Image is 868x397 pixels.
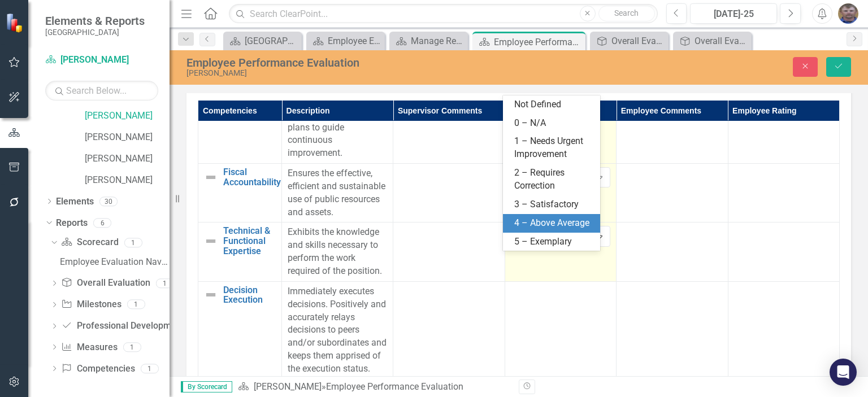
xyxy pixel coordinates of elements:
[514,98,593,111] div: Not Defined
[45,81,158,101] input: Search Below...
[514,117,593,130] div: 0 – N/A
[223,285,276,305] a: Decision Execution
[328,34,382,48] div: Employee Evaluation Navigation
[45,28,145,37] small: [GEOGRAPHIC_DATA]
[85,152,170,165] a: [PERSON_NAME]
[204,234,218,248] img: Not Defined
[326,381,463,392] div: Employee Performance Evaluation
[223,167,281,187] a: Fiscal Accountability
[61,363,134,376] a: Competencies
[45,14,145,28] span: Elements & Reports
[123,342,141,352] div: 1
[614,8,639,18] span: Search
[611,34,666,48] div: Overall Evaluation
[56,195,94,208] a: Elements
[694,7,773,21] div: [DATE]-25
[141,364,159,373] div: 1
[61,277,150,290] a: Overall Evaluation
[238,381,510,394] div: »
[181,381,232,392] span: By Scorecard
[514,217,593,230] div: 4 – Above Average
[127,300,145,309] div: 1
[85,131,170,144] a: [PERSON_NAME]
[226,34,299,48] a: [GEOGRAPHIC_DATA]
[514,135,593,161] div: 1 – Needs Urgent Improvement
[598,6,655,21] button: Search
[61,341,117,354] a: Measures
[61,236,118,249] a: Scorecard
[830,359,857,386] div: Open Intercom Messenger
[186,56,554,69] div: Employee Performance Evaluation
[695,34,749,48] div: Overall Evaluation
[288,167,387,219] p: Ensures the effective, efficient and sustainable use of public resources and assets.
[223,226,276,256] a: Technical & Functional Expertise
[309,34,382,48] a: Employee Evaluation Navigation
[85,110,170,123] a: [PERSON_NAME]
[61,298,121,311] a: Milestones
[593,34,666,48] a: Overall Evaluation
[99,197,118,206] div: 30
[124,238,142,247] div: 1
[60,257,170,267] div: Employee Evaluation Navigation
[690,3,777,24] button: [DATE]-25
[204,288,218,302] img: Not Defined
[45,54,158,67] a: [PERSON_NAME]
[186,69,554,77] div: [PERSON_NAME]
[514,235,593,248] div: 5 – Exemplary
[61,320,184,333] a: Professional Development
[156,278,174,288] div: 1
[676,34,749,48] a: Overall Evaluation
[56,217,88,230] a: Reports
[245,34,299,48] div: [GEOGRAPHIC_DATA]
[514,167,593,193] div: 2 – Requires Correction
[93,218,111,228] div: 6
[254,381,322,392] a: [PERSON_NAME]
[411,34,465,48] div: Manage Reports
[85,174,170,187] a: [PERSON_NAME]
[514,198,593,211] div: 3 – Satisfactory
[494,35,583,49] div: Employee Performance Evaluation
[392,34,465,48] a: Manage Reports
[288,226,387,277] p: Exhibits the knowledge and skills necessary to perform the work required of the position.
[57,253,170,271] a: Employee Evaluation Navigation
[229,4,657,24] input: Search ClearPoint...
[204,171,218,184] img: Not Defined
[838,3,858,24] img: Edward Casebolt III
[6,13,25,33] img: ClearPoint Strategy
